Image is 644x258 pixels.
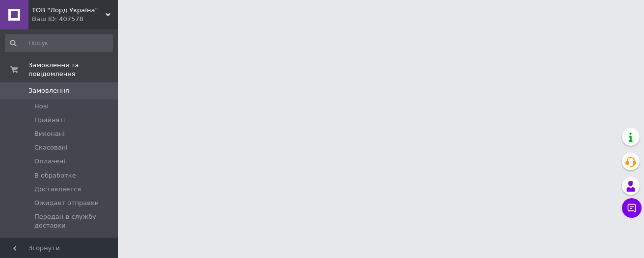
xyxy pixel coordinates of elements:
input: Пошук [5,34,113,52]
span: Оплачені [34,157,65,166]
span: Скасовані [34,143,68,152]
button: Чат з покупцем [622,198,642,218]
span: Замовлення [28,86,69,95]
span: В обработке [34,171,76,180]
span: Ожидает отправки [34,199,99,207]
span: Прийняті [34,116,65,125]
div: Ваш ID: 407578 [32,15,118,24]
span: Замовлення та повідомлення [28,61,118,78]
span: Доставляется [34,185,81,194]
span: Нові [34,102,49,111]
span: Виконані [34,129,65,138]
span: ТОВ "Лорд Україна" [32,6,106,15]
span: Передан в службу доставки [34,212,112,230]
